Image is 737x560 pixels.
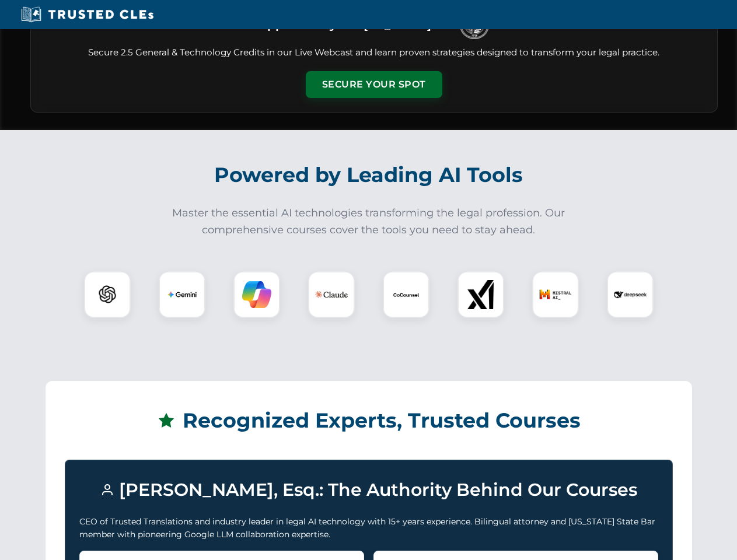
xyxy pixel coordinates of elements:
[539,278,572,311] img: Mistral AI Logo
[306,71,442,98] button: Secure Your Spot
[614,278,647,311] img: DeepSeek Logo
[315,278,348,311] img: Claude Logo
[167,280,197,309] img: Gemini Logo
[392,280,421,309] img: CoCounsel Logo
[607,271,654,318] div: DeepSeek
[466,280,495,309] img: xAI Logo
[65,400,673,441] h2: Recognized Experts, Trusted Courses
[383,271,429,318] div: CoCounsel
[46,155,692,195] h2: Powered by Leading AI Tools
[18,6,157,23] img: Trusted CLEs
[242,280,271,309] img: Copilot Logo
[79,515,658,541] p: CEO of Trusted Translations and industry leader in legal AI technology with 15+ years experience....
[79,474,658,506] h3: [PERSON_NAME], Esq.: The Authority Behind Our Courses
[159,271,205,318] div: Gemini
[45,46,703,60] p: Secure 2.5 General & Technology Credits in our Live Webcast and learn proven strategies designed ...
[457,271,504,318] div: xAI
[532,271,579,318] div: Mistral AI
[90,278,124,311] img: ChatGPT Logo
[308,271,355,318] div: Claude
[165,205,573,239] p: Master the essential AI technologies transforming the legal profession. Our comprehensive courses...
[233,271,280,318] div: Copilot
[84,271,131,318] div: ChatGPT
